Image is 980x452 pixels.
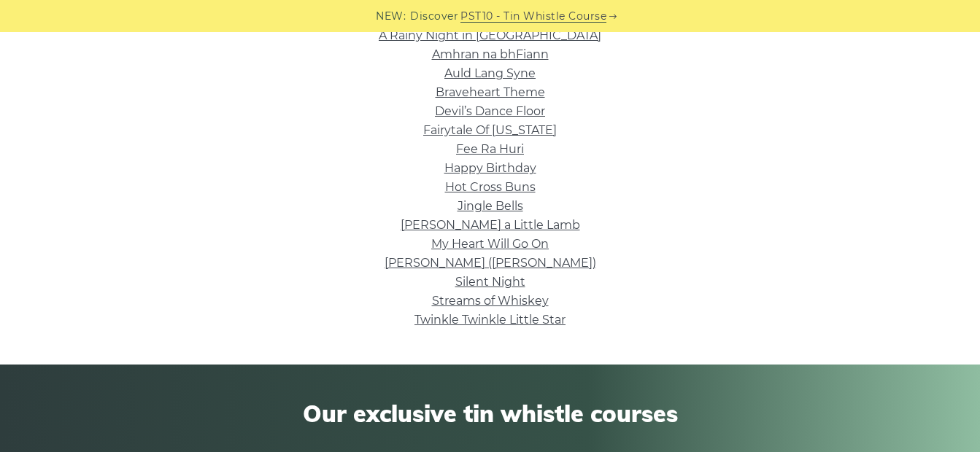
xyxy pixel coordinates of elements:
[455,275,525,289] a: Silent Night
[460,8,606,25] a: PST10 - Tin Whistle Course
[435,104,545,118] a: Devil’s Dance Floor
[410,8,458,25] span: Discover
[414,313,566,327] a: Twinkle Twinkle Little Star
[436,85,545,99] a: Braveheart Theme
[444,161,536,175] a: Happy Birthday
[456,142,524,156] a: Fee Ra Huri
[376,8,406,25] span: NEW:
[79,400,902,427] span: Our exclusive tin whistle courses
[458,199,523,213] a: Jingle Bells
[432,47,549,61] a: Amhran na bhFiann
[385,256,596,270] a: [PERSON_NAME] ([PERSON_NAME])
[431,237,549,251] a: My Heart Will Go On
[423,123,557,137] a: Fairytale Of [US_STATE]
[445,180,536,194] a: Hot Cross Buns
[444,66,536,80] a: Auld Lang Syne
[432,294,549,308] a: Streams of Whiskey
[379,28,601,42] a: A Rainy Night in [GEOGRAPHIC_DATA]
[401,218,580,232] a: [PERSON_NAME] a Little Lamb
